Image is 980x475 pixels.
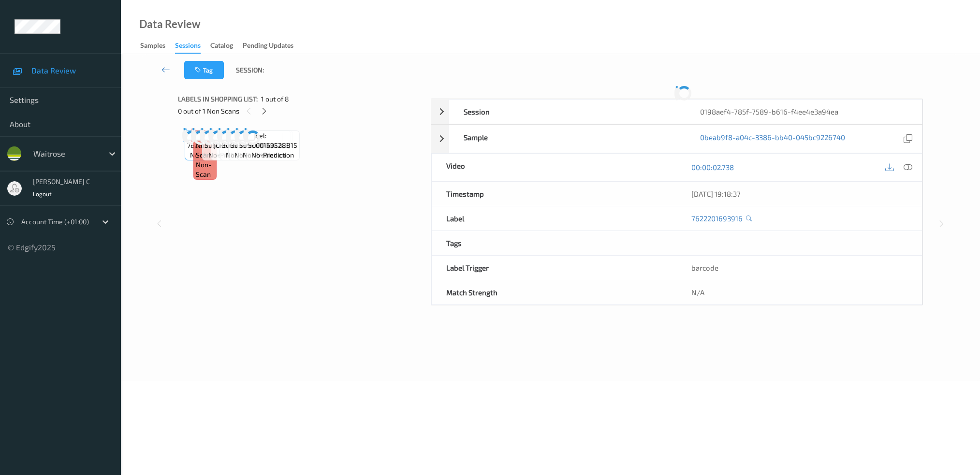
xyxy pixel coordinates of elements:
[178,94,258,104] span: Labels in shopping list:
[210,39,243,53] a: Catalog
[431,99,922,124] div: Session0198aef4-785f-7589-b616-f4ee4e3a94ea
[175,39,210,54] a: Sessions
[432,231,677,255] div: Tags
[432,154,677,181] div: Video
[432,182,677,206] div: Timestamp
[432,280,677,304] div: Match Strength
[677,280,922,304] div: N/A
[178,105,424,117] div: 0 out of 1 Non Scans
[248,131,297,150] span: Label: 5000169528815
[449,125,686,153] div: Sample
[226,150,268,160] span: no-prediction
[449,100,686,124] div: Session
[140,39,175,53] a: Samples
[431,125,922,153] div: Sample0beab9f8-a04c-3386-bb40-045bc9226740
[196,160,214,179] span: non-scan
[432,256,677,280] div: Label Trigger
[700,132,845,145] a: 0beab9f8-a04c-3386-bb40-045bc9226740
[432,206,677,230] div: Label
[236,65,264,75] span: Session:
[251,150,294,160] span: no-prediction
[243,150,285,160] span: no-prediction
[691,214,743,223] a: 7622201693916
[175,41,201,54] div: Sessions
[686,100,922,124] div: 0198aef4-785f-7589-b616-f4ee4e3a94ea
[243,39,303,53] a: Pending Updates
[208,150,251,160] span: no-prediction
[139,19,200,29] div: Data Review
[677,256,922,280] div: barcode
[234,150,277,160] span: no-prediction
[691,162,734,172] a: 00:00:02.738
[190,150,233,160] span: no-prediction
[140,41,165,53] div: Samples
[184,61,224,79] button: Tag
[243,41,293,53] div: Pending Updates
[196,131,214,160] span: Label: Non-Scan
[691,189,907,199] div: [DATE] 19:18:37
[210,41,233,53] div: Catalog
[261,94,289,104] span: 1 out of 8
